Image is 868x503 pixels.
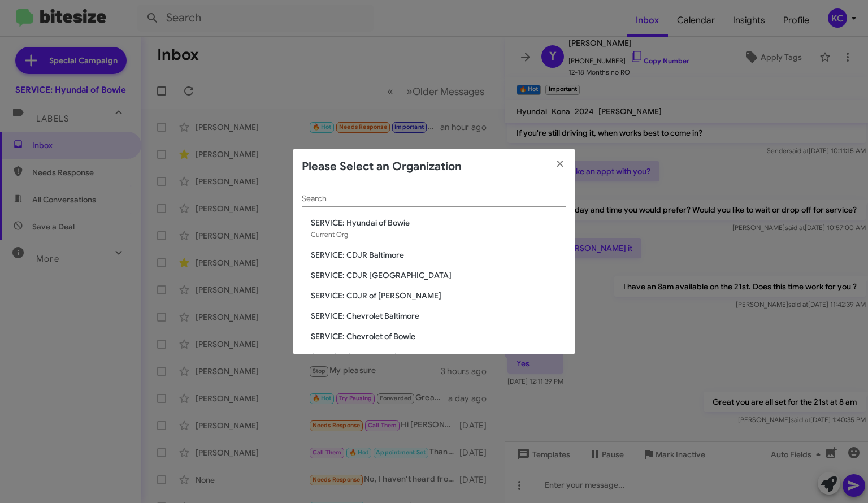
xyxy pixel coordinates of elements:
[311,351,566,362] span: SERVICE: Chevy Rockville
[311,310,566,322] span: SERVICE: Chevrolet Baltimore
[311,290,566,301] span: SERVICE: CDJR of [PERSON_NAME]
[311,331,566,342] span: SERVICE: Chevrolet of Bowie
[311,217,566,228] span: SERVICE: Hyundai of Bowie
[302,158,462,176] h2: Please Select an Organization
[311,249,566,261] span: SERVICE: CDJR Baltimore
[311,270,566,281] span: SERVICE: CDJR [GEOGRAPHIC_DATA]
[311,230,348,239] span: Current Org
